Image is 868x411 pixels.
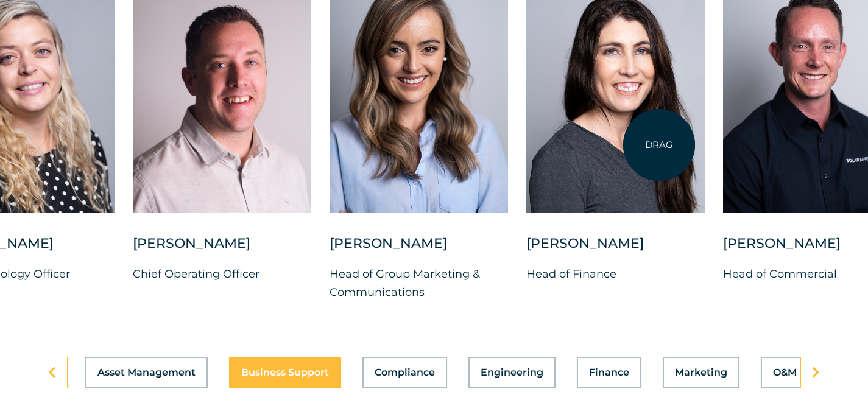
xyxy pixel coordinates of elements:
[330,234,508,265] div: [PERSON_NAME]
[773,368,797,378] span: O&M
[330,265,508,301] p: Head of Group Marketing & Communications
[133,234,311,265] div: [PERSON_NAME]
[526,265,705,283] p: Head of Finance
[97,368,196,378] span: Asset Management
[526,234,705,265] div: [PERSON_NAME]
[481,368,543,378] span: Engineering
[675,368,727,378] span: Marketing
[241,368,329,378] span: Business Support
[375,368,435,378] span: Compliance
[133,265,311,283] p: Chief Operating Officer
[589,368,629,378] span: Finance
